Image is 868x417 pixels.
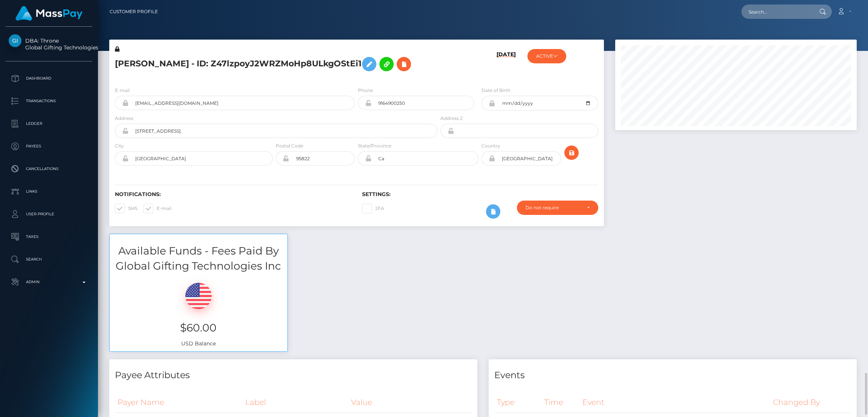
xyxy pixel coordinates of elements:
[542,392,579,413] th: Time
[6,114,92,133] a: Ledger
[362,191,598,198] h6: Settings:
[527,49,566,63] button: ACTIVE
[362,204,384,213] label: 2FA
[9,73,89,84] p: Dashboard
[6,250,92,269] a: Search
[9,186,89,197] p: Links
[770,392,851,413] th: Changed By
[115,53,433,75] h5: [PERSON_NAME] - ID: Z47lzpoyJ2WRZMoHp8ULkgOStEi1
[9,95,89,107] p: Transactions
[110,273,287,351] div: USD Balance
[115,143,124,149] label: City
[9,141,89,152] p: Payees
[144,204,171,213] label: E-mail
[9,163,89,175] p: Cancellations
[6,273,92,291] a: Admin
[243,392,348,413] th: Label
[6,69,92,88] a: Dashboard
[115,191,351,198] h6: Notifications:
[6,92,92,110] a: Transactions
[494,369,851,382] h4: Events
[9,231,89,242] p: Taxes
[115,392,243,413] th: Payer Name
[9,254,89,265] p: Search
[517,201,598,215] button: Do not require
[6,205,92,224] a: User Profile
[115,320,282,335] h3: $60.00
[6,37,92,51] span: DBA: Throne Global Gifting Technologies Inc
[115,204,138,213] label: SMS
[497,51,516,78] h6: [DATE]
[348,392,472,413] th: Value
[6,159,92,178] a: Cancellations
[580,392,770,413] th: Event
[481,87,510,94] label: Date of Birth
[481,143,500,149] label: Country
[9,34,21,47] img: Global Gifting Technologies Inc
[440,115,463,122] label: Address 2
[6,182,92,201] a: Links
[358,143,391,149] label: State/Province
[115,115,133,122] label: Address
[185,283,212,309] img: USD.png
[6,137,92,156] a: Payees
[115,369,472,382] h4: Payee Attributes
[115,87,130,94] label: E-mail
[741,5,812,19] input: Search...
[526,205,581,211] div: Do not require
[15,6,83,21] img: MassPay Logo
[6,227,92,246] a: Taxes
[358,87,373,94] label: Phone
[110,244,287,273] h3: Available Funds - Fees Paid By Global Gifting Technologies Inc
[110,4,158,20] a: Customer Profile
[9,276,89,288] p: Admin
[9,118,89,129] p: Ledger
[9,208,89,220] p: User Profile
[276,143,303,149] label: Postal Code
[494,392,542,413] th: Type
